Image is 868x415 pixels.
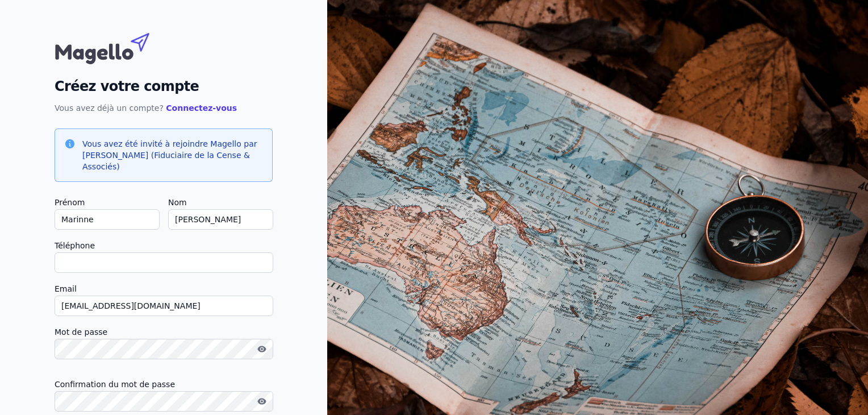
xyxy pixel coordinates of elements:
[82,138,263,172] h3: Vous avez été invité à rejoindre Magello par [PERSON_NAME] (Fiduciaire de la Cense & Associés)
[55,76,273,97] h2: Créez votre compte
[55,196,159,209] label: Prénom
[55,377,273,391] label: Confirmation du mot de passe
[55,101,273,115] p: Vous avez déjà un compte?
[55,282,273,296] label: Email
[55,325,273,339] label: Mot de passe
[55,239,273,252] label: Téléphone
[168,196,273,209] label: Nom
[55,27,174,67] img: Magello
[166,103,237,113] a: Connectez-vous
